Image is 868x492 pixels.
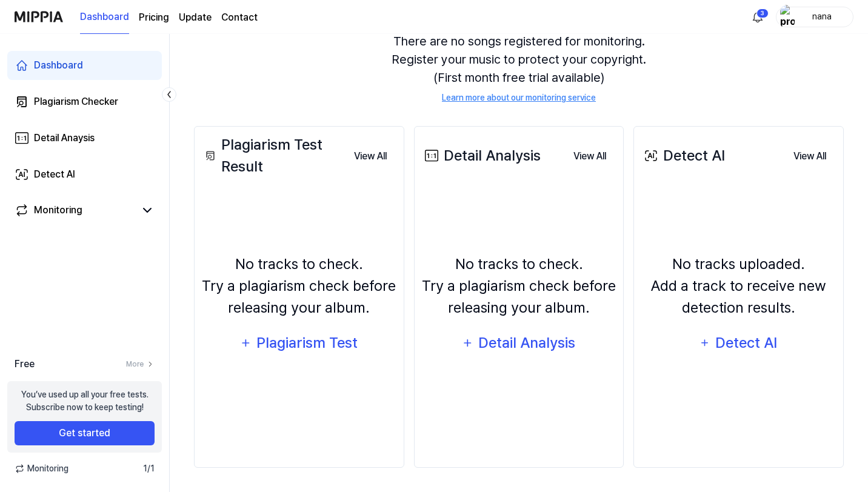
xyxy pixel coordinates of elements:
[641,253,836,319] div: No tracks uploaded. Add a track to receive new detection results.
[80,1,129,34] a: Dashboard
[232,328,366,357] button: Plagiarism Test
[34,95,118,109] div: Plagiarism Checker
[750,10,765,24] img: 알림
[221,10,258,25] a: Contact
[143,462,155,475] span: 1 / 1
[7,87,162,116] a: Plagiarism Checker
[564,144,616,168] button: View All
[798,10,846,23] div: nana
[15,462,68,475] span: Monitoring
[756,8,769,18] div: 3
[776,7,853,27] button: profilenana
[256,331,359,354] div: Plagiarism Test
[422,145,541,167] div: Detail Analysis
[784,144,836,168] a: View All
[454,328,584,357] button: Detail Analysis
[34,167,75,182] div: Detect AI
[692,328,786,357] button: Detect AI
[179,10,212,25] a: Update
[7,160,162,189] a: Detect AI
[139,10,169,25] a: Pricing
[641,145,725,167] div: Detect AI
[780,5,795,29] img: profile
[7,51,162,80] a: Dashboard
[15,357,35,371] span: Free
[15,203,135,218] a: Monitoring
[478,331,576,354] div: Detail Analysis
[748,7,767,27] button: 알림3
[34,203,82,218] div: Monitoring
[34,131,95,145] div: Detail Anaysis
[784,144,836,168] button: View All
[21,388,149,414] div: You’ve used up all your free tests. Subscribe now to keep testing!
[422,253,616,319] div: No tracks to check. Try a plagiarism check before releasing your album.
[15,421,155,445] button: Get started
[126,359,155,370] a: More
[34,58,83,73] div: Dashboard
[344,144,396,168] button: View All
[442,91,596,104] a: Learn more about our monitoring service
[714,331,779,354] div: Detect AI
[564,144,616,168] a: View All
[7,124,162,153] a: Detail Anaysis
[202,134,344,178] div: Plagiarism Test Result
[202,253,396,319] div: No tracks to check. Try a plagiarism check before releasing your album.
[194,18,844,119] div: There are no songs registered for monitoring. Register your music to protect your copyright. (Fir...
[344,144,396,168] a: View All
